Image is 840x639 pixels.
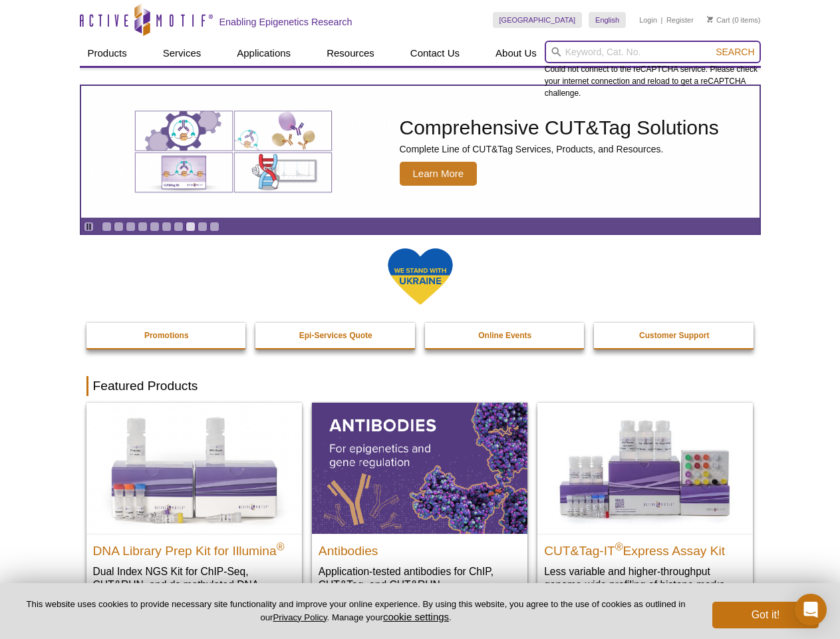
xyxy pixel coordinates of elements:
strong: Epi-Services Quote [299,331,372,340]
a: Go to slide 4 [138,222,148,232]
img: DNA Library Prep Kit for Illumina [86,403,302,533]
a: Toggle autoplay [84,222,94,232]
button: Search [712,46,758,58]
div: Could not connect to the reCAPTCHA service. Please check your internet connection and reload to g... [545,41,761,99]
h2: Comprehensive CUT&Tag Solutions [400,118,719,138]
a: Go to slide 6 [162,222,172,232]
a: Customer Support [594,323,755,348]
a: Promotions [86,323,247,348]
li: | [661,12,663,28]
img: CUT&Tag-IT® Express Assay Kit [537,403,753,533]
strong: Online Events [478,331,531,340]
img: Various genetic charts and diagrams. [134,110,333,194]
img: We Stand With Ukraine [387,247,454,306]
a: Go to slide 5 [150,222,160,232]
a: Cart [707,15,730,25]
img: All Antibodies [312,403,527,533]
a: Go to slide 9 [198,222,208,232]
a: Epi-Services Quote [255,323,416,348]
a: DNA Library Prep Kit for Illumina DNA Library Prep Kit for Illumina® Dual Index NGS Kit for ChIP-... [86,403,302,618]
button: cookie settings [383,611,449,622]
a: Various genetic charts and diagrams. Comprehensive CUT&Tag Solutions Complete Line of CUT&Tag Ser... [81,86,760,218]
strong: Promotions [144,331,189,340]
a: Go to slide 8 [186,222,196,232]
h2: Featured Products [86,376,754,396]
input: Keyword, Cat. No. [545,41,761,63]
div: Open Intercom Messenger [795,594,827,626]
a: Products [80,41,135,66]
a: Go to slide 2 [114,222,124,232]
p: Application-tested antibodies for ChIP, CUT&Tag, and CUT&RUN. [319,564,521,592]
strong: Customer Support [639,331,709,340]
a: Login [639,15,657,25]
p: Less variable and higher-throughput genome-wide profiling of histone marks​. [544,564,746,592]
p: Dual Index NGS Kit for ChIP-Seq, CUT&RUN, and ds methylated DNA assays. [93,564,295,605]
a: All Antibodies Antibodies Application-tested antibodies for ChIP, CUT&Tag, and CUT&RUN. [312,403,527,604]
h2: CUT&Tag-IT Express Assay Kit [544,538,746,558]
a: Register [666,15,694,25]
a: Services [155,41,210,66]
p: This website uses cookies to provide necessary site functionality and improve your online experie... [21,598,690,624]
button: Got it! [712,602,819,628]
h2: DNA Library Prep Kit for Illumina [93,538,295,558]
span: Learn More [400,162,478,186]
h2: Antibodies [319,538,521,558]
article: Comprehensive CUT&Tag Solutions [81,86,760,218]
a: [GEOGRAPHIC_DATA] [493,12,583,28]
sup: ® [615,540,623,552]
a: Go to slide 3 [126,222,136,232]
a: Resources [319,41,382,66]
a: English [589,12,626,28]
a: Online Events [425,323,586,348]
a: Privacy Policy [273,612,327,622]
p: Complete Line of CUT&Tag Services, Products, and Resources. [400,143,719,155]
img: Your Cart [707,16,713,23]
sup: ® [277,540,285,552]
a: Contact Us [402,41,468,66]
a: Go to slide 7 [174,222,184,232]
a: CUT&Tag-IT® Express Assay Kit CUT&Tag-IT®Express Assay Kit Less variable and higher-throughput ge... [537,403,753,604]
h2: Enabling Epigenetics Research [219,16,352,28]
a: Go to slide 10 [210,222,219,232]
span: Search [716,47,754,57]
a: Applications [229,41,299,66]
a: About Us [488,41,545,66]
a: Go to slide 1 [102,222,112,232]
li: (0 items) [707,12,761,28]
